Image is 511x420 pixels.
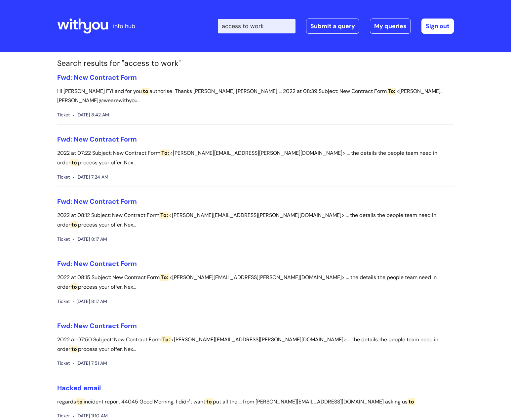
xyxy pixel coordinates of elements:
[73,173,108,181] span: [DATE] 7:24 AM
[57,321,137,330] a: Fwd: New Contract Form
[57,335,454,354] p: 2022 at 07:50 Subject: New Contract Form <[PERSON_NAME][EMAIL_ADDRESS][PERSON_NAME][DOMAIN_NAME]>...
[57,412,70,420] span: Ticket
[57,87,454,106] p: Hi [PERSON_NAME] FYI and for you authorise Thanks [PERSON_NAME] [PERSON_NAME] ... 2022 at 08:39 S...
[205,398,213,405] span: to
[161,336,171,343] span: To:
[57,397,454,407] p: regards incident report 44045 Good Morning, I didn't want put all the ... from [PERSON_NAME][EMAI...
[218,19,295,33] input: Search
[57,384,101,392] a: Hacked email
[70,159,78,166] span: to
[142,88,149,95] span: to
[76,398,84,405] span: to
[387,88,396,95] span: To:
[421,19,454,34] a: Sign out
[57,59,454,68] h1: Search results for "access to work"
[57,359,70,367] span: Ticket
[57,259,137,268] a: Fwd: New Contract Form
[160,149,170,156] span: To:
[218,19,454,34] div: | -
[159,212,169,219] span: To:
[73,111,109,119] span: [DATE] 8:42 AM
[57,211,454,230] p: 2022 at 08:12 Subject: New Contract Form <[PERSON_NAME][EMAIL_ADDRESS][PERSON_NAME][DOMAIN_NAME]>...
[57,135,137,144] a: Fwd: New Contract Form
[57,173,70,181] span: Ticket
[57,148,454,168] p: 2022 at 07:22 Subject: New Contract Form <[PERSON_NAME][EMAIL_ADDRESS][PERSON_NAME][DOMAIN_NAME]>...
[306,19,359,34] a: Submit a query
[73,297,107,306] span: [DATE] 8:17 AM
[57,235,70,243] span: Ticket
[113,21,135,31] p: info hub
[57,111,70,119] span: Ticket
[70,283,78,290] span: to
[73,359,107,367] span: [DATE] 7:51 AM
[57,297,70,306] span: Ticket
[57,273,454,292] p: 2022 at 08:15 Subject: New Contract Form <[PERSON_NAME][EMAIL_ADDRESS][PERSON_NAME][DOMAIN_NAME]>...
[57,73,137,82] a: Fwd: New Contract Form
[160,274,169,281] span: To:
[70,346,78,353] span: to
[408,398,415,405] span: to
[73,235,107,243] span: [DATE] 8:17 AM
[370,19,411,34] a: My queries
[57,197,137,206] a: Fwd: New Contract Form
[73,412,108,420] span: [DATE] 11:10 AM
[70,221,78,228] span: to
